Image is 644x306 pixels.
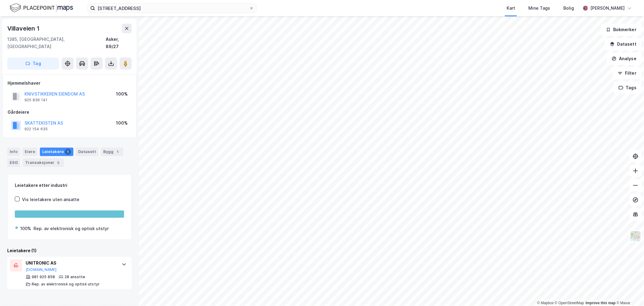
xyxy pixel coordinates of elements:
[106,36,132,50] div: Asker, 89/27
[8,80,131,87] div: Hjemmelshaver
[24,98,47,103] div: 925 836 141
[563,5,574,12] div: Bolig
[65,149,71,155] div: 1
[26,267,57,272] button: [DOMAIN_NAME]
[605,38,642,50] button: Datasett
[115,149,121,155] div: 1
[607,53,642,65] button: Analyse
[116,119,128,127] div: 100%
[601,24,642,36] button: Bokmerker
[614,277,644,306] iframe: Chat Widget
[7,158,20,167] div: ESG
[23,158,64,167] div: Transaksjoner
[32,282,100,287] div: Rep. av elektronisk og optisk utstyr
[630,230,641,242] img: Z
[613,67,642,79] button: Filter
[26,259,116,267] div: UNITRONIC AS
[76,148,98,156] div: Datasett
[20,225,31,232] div: 100%
[614,277,644,306] div: Kontrollprogram for chat
[65,275,85,279] div: 28 ansatte
[614,82,642,94] button: Tags
[528,5,550,12] div: Mine Tags
[507,5,515,12] div: Kart
[24,127,48,132] div: 922 154 635
[22,148,37,156] div: Eiere
[7,247,132,254] div: Leietakere (1)
[586,301,616,305] a: Improve this map
[22,196,79,203] div: Vis leietakere uten ansatte
[10,3,73,13] img: logo.f888ab2527a4732fd821a326f86c7f29.svg
[95,4,249,13] input: Søk på adresse, matrikkel, gårdeiere, leietakere eller personer
[34,225,109,232] div: Rep. av elektronisk og optisk utstyr
[8,109,131,116] div: Gårdeiere
[116,90,128,98] div: 100%
[590,5,625,12] div: [PERSON_NAME]
[40,148,73,156] div: Leietakere
[7,24,41,33] div: Villaveien 1
[555,301,584,305] a: OpenStreetMap
[32,275,55,279] div: 981 925 858
[7,148,20,156] div: Info
[56,160,62,166] div: 5
[7,36,106,50] div: 1385, [GEOGRAPHIC_DATA], [GEOGRAPHIC_DATA]
[7,57,59,70] button: Tag
[537,301,554,305] a: Mapbox
[15,182,124,189] div: Leietakere etter industri
[101,148,123,156] div: Bygg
